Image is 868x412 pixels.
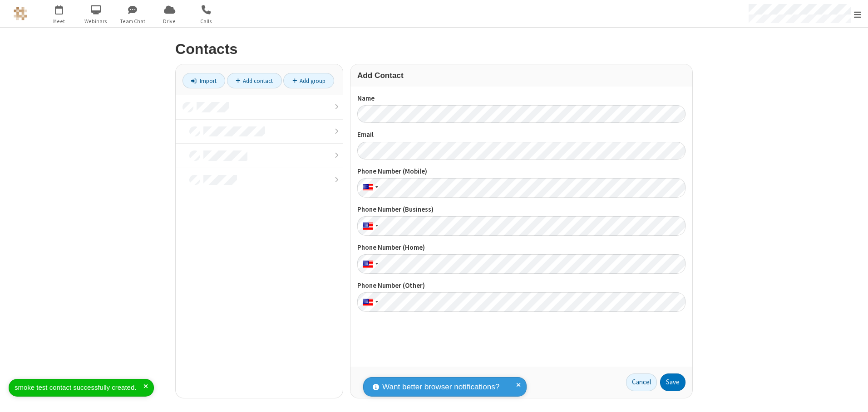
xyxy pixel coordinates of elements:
label: Phone Number (Home) [357,242,686,253]
a: Add contact [227,73,282,88]
a: Add group [283,73,334,88]
label: Name [357,93,686,104]
div: United States: + 1 [357,216,381,236]
span: Calls [189,17,223,25]
button: Save [660,373,686,392]
span: Webinars [79,17,113,25]
label: Phone Number (Other) [357,281,686,291]
a: Import [182,73,225,88]
span: Team Chat [116,17,150,25]
h2: Contacts [175,41,693,57]
div: United States: + 1 [357,292,381,312]
a: Cancel [626,373,657,392]
div: smoke test contact successfully created. [15,383,143,393]
span: Meet [42,17,76,25]
label: Phone Number (Mobile) [357,166,686,177]
label: Email [357,130,686,140]
div: United States: + 1 [357,178,381,198]
span: Want better browser notifications? [382,381,499,393]
h3: Add Contact [357,71,686,80]
div: United States: + 1 [357,254,381,274]
label: Phone Number (Business) [357,204,686,215]
span: Drive [153,17,187,25]
img: QA Selenium DO NOT DELETE OR CHANGE [14,7,27,20]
